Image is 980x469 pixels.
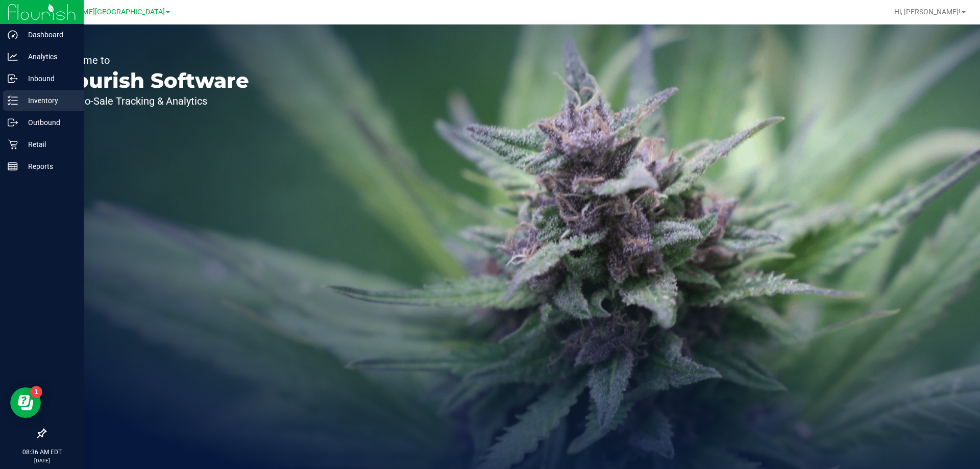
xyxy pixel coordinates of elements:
[39,8,165,16] span: [PERSON_NAME][GEOGRAPHIC_DATA]
[30,386,42,398] iframe: Resource center unread badge
[8,95,18,106] inline-svg: Inventory
[18,160,79,172] p: Reports
[18,29,79,41] p: Dashboard
[18,51,79,63] p: Analytics
[5,457,79,464] p: [DATE]
[894,8,961,16] span: Hi, [PERSON_NAME]!
[10,387,41,418] iframe: Resource center
[8,52,18,62] inline-svg: Analytics
[8,30,18,40] inline-svg: Dashboard
[18,116,79,129] p: Outbound
[8,161,18,171] inline-svg: Reports
[55,55,249,65] p: Welcome to
[55,96,249,106] p: Seed-to-Sale Tracking & Analytics
[18,94,79,107] p: Inventory
[5,448,79,457] p: 08:36 AM EDT
[8,117,18,128] inline-svg: Outbound
[8,73,18,84] inline-svg: Inbound
[18,138,79,151] p: Retail
[55,70,249,91] p: Flourish Software
[8,139,18,150] inline-svg: Retail
[18,72,79,85] p: Inbound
